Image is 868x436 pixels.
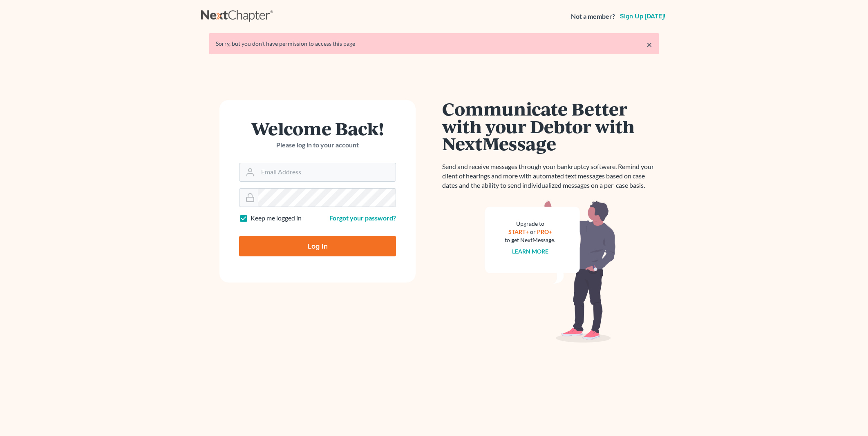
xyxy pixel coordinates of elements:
[618,13,667,20] a: Sign up [DATE]!
[442,162,659,190] p: Send and receive messages through your bankruptcy software. Remind your client of hearings and mo...
[239,236,396,256] input: Log In
[512,248,548,255] a: Learn more
[442,100,659,152] h1: Communicate Better with your Debtor with NextMessage
[251,214,302,223] label: Keep me logged in
[485,200,616,343] img: nextmessage_bg-59042aed3d76b12b5cd301f8e5b87938c9018125f34e5fa2b7a6b67550977c72.svg
[258,163,396,181] input: Email Address
[216,40,652,48] div: Sorry, but you don't have permission to access this page
[537,228,552,235] a: PRO+
[505,236,555,244] div: to get NextMessage.
[647,40,652,49] a: ×
[505,220,555,228] div: Upgrade to
[530,228,536,235] span: or
[239,140,396,150] p: Please log in to your account
[329,214,396,222] a: Forgot your password?
[571,12,615,21] strong: Not a member?
[239,120,396,137] h1: Welcome Back!
[508,228,529,235] a: START+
